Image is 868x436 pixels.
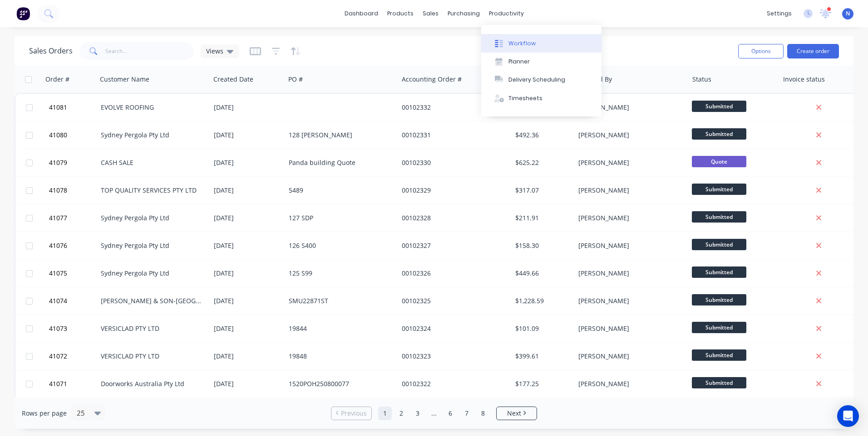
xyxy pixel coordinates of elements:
div: 00102323 [402,352,503,361]
span: Views [206,46,223,56]
div: [DATE] [214,324,281,333]
ul: Pagination [327,407,541,420]
span: Submitted [692,239,746,250]
div: [PERSON_NAME] [578,213,679,223]
div: Panda building Quote [289,158,390,167]
div: [DATE] [214,213,281,223]
button: 41072 [46,343,101,370]
span: Rows per page [22,409,67,418]
div: $492.36 [515,131,568,140]
button: Options [738,44,784,58]
button: 41077 [46,204,101,232]
button: 41074 [46,287,101,315]
div: Timesheets [508,94,542,102]
button: 41080 [46,121,101,149]
div: products [383,7,418,20]
button: 41078 [46,177,101,204]
div: [PERSON_NAME] [578,103,679,112]
div: Doorworks Australia Pty Ltd [101,379,202,388]
div: $625.22 [515,158,568,167]
span: Previous [341,409,367,418]
a: Page 3 [411,407,424,420]
span: 41075 [49,269,67,278]
span: Submitted [692,349,746,361]
div: 00102326 [402,269,503,278]
div: Workflow [508,39,536,48]
button: Timesheets [481,89,602,107]
div: $177.25 [515,379,568,388]
span: 41072 [49,352,67,361]
div: 127 SDP [289,213,390,223]
span: 41078 [49,186,67,195]
div: 19844 [289,324,390,333]
span: Submitted [692,211,746,223]
div: CASH SALE [101,158,202,167]
span: 41081 [49,103,67,112]
div: $1,228.59 [515,296,568,305]
div: 00102324 [402,324,503,333]
div: 00102322 [402,379,503,388]
div: [DATE] [214,269,281,278]
div: $101.09 [515,324,568,333]
span: 41076 [49,241,67,250]
button: 41075 [46,260,101,287]
div: [PERSON_NAME] & SON-[GEOGRAPHIC_DATA] [101,296,202,305]
div: Customer Name [100,75,149,84]
button: Workflow [481,34,602,52]
a: Page 8 [476,407,490,420]
span: 41071 [49,379,67,388]
span: 41080 [49,131,67,140]
a: Page 1 is your current page [378,407,392,420]
span: 41077 [49,213,67,223]
div: Accounting Order # [402,75,462,84]
div: [PERSON_NAME] [578,379,679,388]
input: Search... [105,42,194,60]
div: [PERSON_NAME] [578,269,679,278]
div: $317.07 [515,186,568,195]
h1: Sales Orders [29,47,73,55]
button: Planner [481,53,602,71]
div: 128 [PERSON_NAME] [289,131,390,140]
a: dashboard [340,7,383,20]
span: Submitted [692,128,746,140]
div: [DATE] [214,352,281,361]
button: Delivery Scheduling [481,71,602,89]
div: PO # [288,75,303,84]
span: Submitted [692,294,746,305]
div: Created Date [213,75,253,84]
button: 41081 [46,94,101,121]
a: Page 6 [444,407,457,420]
div: Planner [508,58,530,66]
span: Submitted [692,101,746,112]
div: 00102332 [402,103,503,112]
button: 41079 [46,149,101,176]
div: $399.61 [515,352,568,361]
div: [PERSON_NAME] [578,186,679,195]
div: 00102327 [402,241,503,250]
div: settings [762,7,796,20]
div: 00102330 [402,158,503,167]
span: Submitted [692,266,746,278]
a: Page 7 [460,407,473,420]
div: [DATE] [214,186,281,195]
span: Submitted [692,322,746,333]
div: [PERSON_NAME] [578,324,679,333]
div: [DATE] [214,296,281,305]
div: Open Intercom Messenger [837,405,859,427]
div: 00102325 [402,296,503,305]
div: $211.91 [515,213,568,223]
div: EVOLVE ROOFING [101,103,202,112]
div: [DATE] [214,158,281,167]
div: [PERSON_NAME] [578,131,679,140]
div: 00102331 [402,131,503,140]
div: sales [418,7,443,20]
div: Invoice status [783,75,825,84]
a: Jump forward [427,407,441,420]
span: N [846,10,850,18]
div: 125 S99 [289,269,390,278]
div: 19848 [289,352,390,361]
button: 41071 [46,370,101,397]
div: $449.66 [515,269,568,278]
span: Next [507,409,521,418]
button: Create order [787,44,839,58]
